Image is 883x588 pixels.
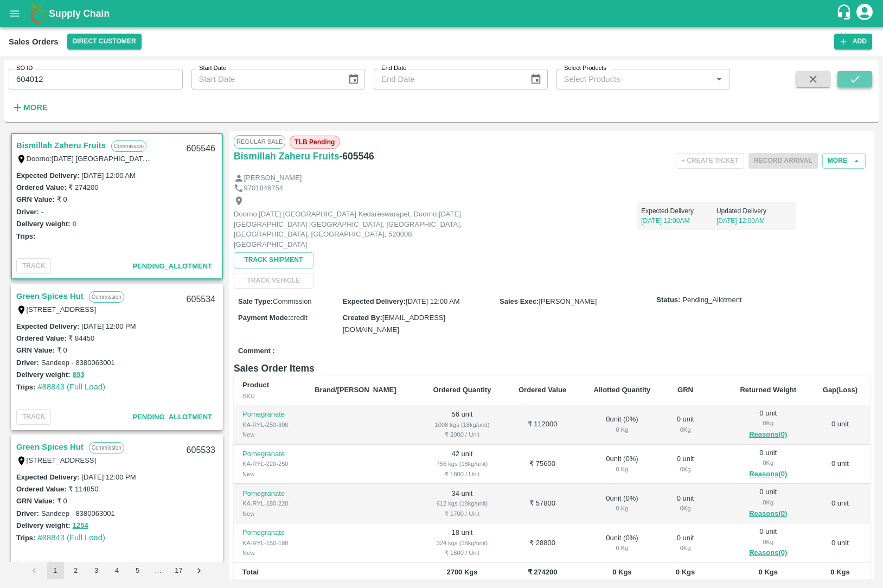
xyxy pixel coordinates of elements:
button: Go to page 2 [67,562,85,579]
p: [DATE] 12:00AM [716,216,792,226]
div: 0 unit [735,448,802,481]
a: #88843 (Full Load) [37,382,105,391]
p: Pomegranate [242,449,297,459]
span: [EMAIL_ADDRESS][DOMAIN_NAME] [343,314,445,334]
span: Pending_Allotment [132,413,212,421]
div: 0 unit [673,454,698,474]
div: 0 unit [735,408,802,441]
label: Ordered Value: [16,485,66,493]
button: More [822,153,866,169]
div: 612 kgs (18kg/unit) [428,498,497,508]
p: Commission [111,140,146,152]
div: 605546 [180,136,222,162]
button: Reasons(0) [735,547,802,559]
b: Total [242,568,259,576]
td: 34 unit [419,484,506,523]
label: [STREET_ADDRESS] [27,456,97,464]
p: Doorno:[DATE] [GEOGRAPHIC_DATA] Kedareswarapet, Doorno:[DATE] [GEOGRAPHIC_DATA] [GEOGRAPHIC_DATA]... [234,209,478,250]
div: 0 Kg [588,464,656,474]
div: 0 Kg [735,497,802,507]
div: KA-RYL-180-220 [242,498,297,508]
label: Expected Delivery : [16,322,79,330]
label: Trips: [16,534,35,542]
div: 0 Kg [735,418,802,428]
td: 0 unit [810,445,870,484]
b: Brand/[PERSON_NAME] [315,386,396,394]
label: End Date [381,64,406,73]
p: Pomegranate [242,528,297,538]
label: ₹ 84450 [68,334,94,342]
button: Choose date [343,69,364,90]
div: … [150,566,167,576]
input: Enter SO ID [9,69,183,90]
button: 893 [73,369,85,381]
label: Expected Delivery : [343,297,406,305]
div: 605534 [180,287,222,312]
b: Supply Chain [49,8,110,19]
div: New [242,509,297,519]
b: GRN [677,386,693,394]
div: 0 Kg [673,464,698,474]
td: 56 unit [419,405,506,445]
label: - [41,208,43,216]
label: Driver: [16,509,39,517]
nav: pagination navigation [24,562,210,579]
button: page 1 [47,562,64,579]
a: Bismillah Zaheru Fruits [234,149,339,164]
td: ₹ 28800 [505,523,579,563]
td: 0 unit [810,484,870,523]
b: 0 Kgs [676,568,695,576]
div: account of current user [855,2,874,25]
label: Created By : [343,314,382,322]
label: Start Date [199,64,226,73]
div: 324 kgs (18kg/unit) [428,538,497,548]
a: Bismillah Zaheru Fruits [16,138,106,152]
label: SO ID [16,64,33,73]
b: 0 Kgs [759,568,778,576]
span: [PERSON_NAME] [539,297,597,305]
span: [DATE] 12:00 AM [406,297,459,305]
label: ₹ 0 [57,195,67,203]
div: KA-RYL-150-180 [242,538,297,548]
label: Driver: [16,208,39,216]
button: Reasons(0) [735,429,802,441]
label: Sandeep - 8380063001 [41,359,115,367]
div: ₹ 2000 / Unit [428,430,497,439]
label: ₹ 114850 [68,485,98,493]
td: 18 unit [419,523,506,563]
span: Regular Sale [234,135,285,148]
span: Please dispatch the trip before ending [748,156,818,164]
div: 0 unit ( 0 %) [588,414,656,434]
div: SKU [242,391,297,401]
a: #88843 (Full Load) [37,533,105,542]
h6: Sales Order Items [234,361,870,376]
label: Delivery weight: [16,220,71,228]
div: 0 unit [673,494,698,514]
div: ₹ 1600 / Unit [428,548,497,558]
input: Select Products [560,72,709,86]
div: 605533 [180,438,222,463]
div: 0 Kg [673,503,698,513]
label: Driver: [16,359,39,367]
div: 756 kgs (18kg/unit) [428,459,497,469]
div: New [242,430,297,439]
label: ₹ 274200 [68,183,98,191]
label: GRN Value: [16,195,55,203]
button: More [9,98,50,117]
td: ₹ 57800 [505,484,579,523]
p: Pomegranate [242,489,297,499]
button: Reasons(0) [735,468,802,481]
div: 0 unit ( 0 %) [588,454,656,474]
button: Select DC [67,34,142,49]
div: 0 Kg [735,537,802,547]
label: Ordered Value: [16,334,66,342]
td: 0 unit [810,523,870,563]
b: Allotted Quantity [594,386,651,394]
label: [DATE] 12:00 PM [81,322,136,330]
button: 0 [73,218,76,231]
button: Add [834,34,872,49]
a: Green Spices Hut [16,440,84,454]
b: Returned Weight [740,386,796,394]
div: 0 Kg [588,543,656,553]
